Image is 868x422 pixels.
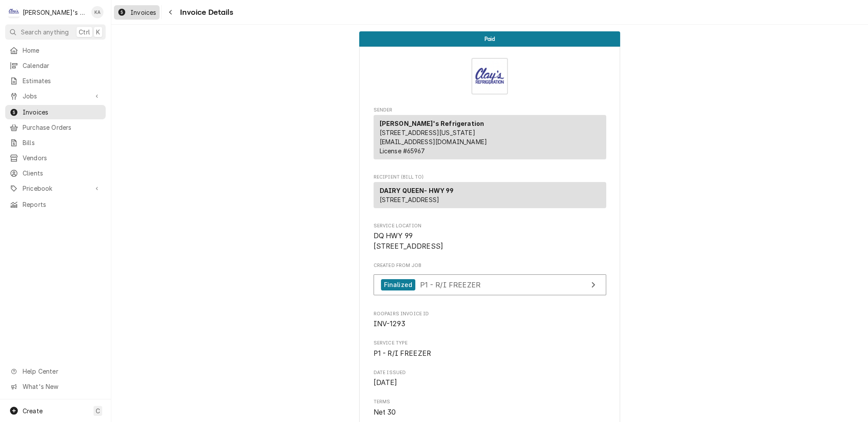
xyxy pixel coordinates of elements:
[5,181,106,196] a: Go to Pricebook
[374,378,606,388] span: Date Issued
[23,382,100,391] span: What's New
[5,24,106,40] button: Search anythingCtrlK
[374,115,606,159] div: Sender
[374,182,606,212] div: Recipient (Bill To)
[23,91,88,101] span: Jobs
[5,135,106,150] a: Bills
[5,89,106,103] a: Go to Jobs
[374,262,606,269] span: Created From Job
[471,58,508,95] img: Logo
[5,379,106,394] a: Go to What's New
[374,348,606,359] span: Service Type
[23,108,101,117] span: Invoices
[380,138,487,145] a: [EMAIL_ADDRESS][DOMAIN_NAME]
[374,340,606,347] span: Service Type
[381,279,415,291] div: Finalized
[5,197,106,212] a: Reports
[374,408,396,416] span: Net 30
[23,138,101,147] span: Bills
[5,58,106,73] a: Calendar
[374,311,606,317] span: Roopairs Invoice ID
[23,123,101,132] span: Purchase Orders
[380,120,484,127] strong: [PERSON_NAME]'s Refrigeration
[96,27,100,37] span: K
[374,232,444,250] span: DQ HWY 99 [STREET_ADDRESS]
[23,184,88,193] span: Pricebook
[374,174,606,181] span: Recipient (Bill To)
[374,231,606,251] span: Service Location
[374,407,606,418] span: Terms
[380,147,425,155] span: License # 65967
[374,378,397,387] span: [DATE]
[23,200,101,209] span: Reports
[374,319,606,329] span: Roopairs Invoice ID
[5,74,106,88] a: Estimates
[23,46,101,55] span: Home
[374,223,606,252] div: Service Location
[374,182,606,208] div: Recipient (Bill To)
[359,31,620,47] div: Status
[130,8,156,17] span: Invoices
[374,262,606,300] div: Created From Job
[91,6,103,18] div: KA
[374,369,606,388] div: Date Issued
[380,129,475,136] span: [STREET_ADDRESS][US_STATE]
[380,187,454,194] strong: DAIRY QUEEN- HWY 99
[5,364,106,378] a: Go to Help Center
[374,320,405,328] span: INV-1293
[374,349,431,358] span: P1 - R/I FREEZER
[5,166,106,180] a: Clients
[5,105,106,119] a: Invoices
[91,6,103,18] div: Korey Austin's Avatar
[21,27,69,37] span: Search anything
[23,61,101,70] span: Calendar
[374,340,606,358] div: Service Type
[5,151,106,165] a: Vendors
[23,8,87,17] div: [PERSON_NAME]'s Refrigeration
[374,223,606,230] span: Service Location
[164,5,177,19] button: Navigate back
[374,115,606,163] div: Sender
[23,76,101,85] span: Estimates
[8,6,20,18] div: Clay's Refrigeration's Avatar
[374,369,606,376] span: Date Issued
[374,398,606,417] div: Terms
[374,174,606,212] div: Invoice Recipient
[23,169,101,178] span: Clients
[374,107,606,114] span: Sender
[23,153,101,162] span: Vendors
[374,107,606,163] div: Invoice Sender
[23,367,100,376] span: Help Center
[177,7,233,18] span: Invoice Details
[374,311,606,329] div: Roopairs Invoice ID
[96,406,100,415] span: C
[114,5,160,20] a: Invoices
[5,43,106,57] a: Home
[79,27,90,37] span: Ctrl
[380,196,440,203] span: [STREET_ADDRESS]
[420,280,481,289] span: P1 - R/I FREEZER
[484,36,495,42] span: Paid
[5,120,106,135] a: Purchase Orders
[374,398,606,405] span: Terms
[8,6,20,18] div: C
[374,274,606,296] a: View Job
[23,407,43,415] span: Create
